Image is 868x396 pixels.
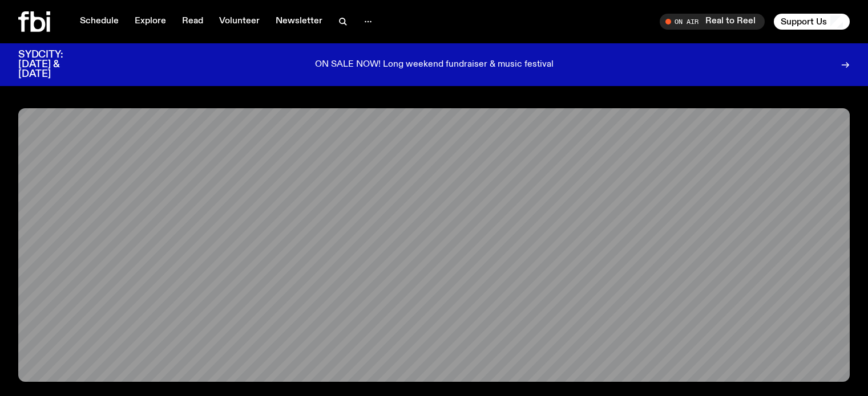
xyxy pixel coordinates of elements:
[175,14,210,30] a: Read
[774,14,850,30] button: Support Us
[315,60,554,70] p: ON SALE NOW! Long weekend fundraiser & music festival
[660,14,765,30] button: On AirReal to Reel
[781,17,827,27] span: Support Us
[212,14,267,30] a: Volunteer
[269,14,329,30] a: Newsletter
[128,14,173,30] a: Explore
[73,14,126,30] a: Schedule
[18,50,91,79] h3: SYDCITY: [DATE] & [DATE]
